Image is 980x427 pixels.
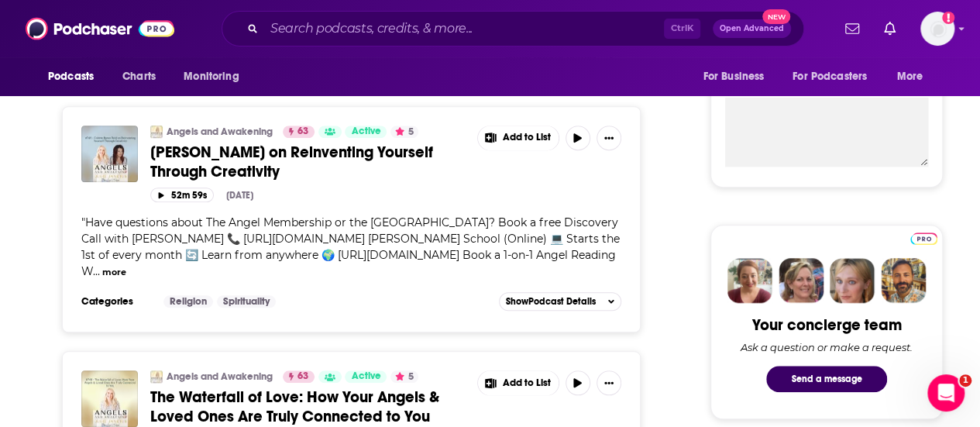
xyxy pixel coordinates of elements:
[897,66,923,88] span: More
[920,12,954,46] span: Logged in as LBraverman
[217,295,276,308] a: Spirituality
[173,62,259,91] button: open menu
[478,370,559,395] button: Show More Button
[150,126,163,138] img: Angels and Awakening
[664,19,700,39] span: Ctrl K
[184,66,239,88] span: Monitoring
[503,132,551,143] span: Add to List
[713,19,791,38] button: Open AdvancedNew
[222,11,804,46] div: Search podcasts, credits, & more...
[752,315,902,335] div: Your concierge team
[283,126,315,138] a: 63
[112,62,165,91] a: Charts
[351,124,380,139] span: Active
[782,62,889,91] button: open menu
[167,126,273,138] a: Angels and Awakening
[81,126,138,182] img: Colette Baron-Reid on Reinventing Yourself Through Creativity
[150,143,433,181] span: [PERSON_NAME] on Reinventing Yourself Through Creativity
[150,143,466,181] a: [PERSON_NAME] on Reinventing Yourself Through Creativity
[910,232,937,245] img: Podchaser Pro
[150,387,439,426] span: The Waterfall of Love: How Your Angels & Loved Ones Are Truly Connected to You
[597,370,621,395] button: Show More Button
[226,190,253,201] div: [DATE]
[779,258,824,303] img: Barbara Profile
[839,15,865,42] a: Show notifications dropdown
[692,62,783,91] button: open menu
[297,124,308,139] span: 63
[597,126,621,150] button: Show More Button
[762,9,790,24] span: New
[351,369,380,384] span: Active
[102,266,126,279] button: more
[37,62,114,91] button: open menu
[830,258,875,303] img: Jules Profile
[26,14,174,43] img: Podchaser - Follow, Share and Rate Podcasts
[720,25,784,33] span: Open Advanced
[886,62,943,91] button: open menu
[390,126,418,138] button: 5
[878,15,902,42] a: Show notifications dropdown
[264,16,664,41] input: Search podcasts, credits, & more...
[122,66,156,88] span: Charts
[959,374,971,387] span: 1
[297,369,308,384] span: 63
[163,295,213,308] a: Religion
[741,341,913,353] div: Ask a question or make a request.
[345,370,387,383] a: Active
[910,230,937,245] a: Pro website
[345,126,387,138] a: Active
[793,66,867,88] span: For Podcasters
[48,66,94,88] span: Podcasts
[503,377,551,389] span: Add to List
[766,366,887,392] button: Send a message
[167,370,273,383] a: Angels and Awakening
[927,374,965,412] iframe: Intercom live chat
[150,370,163,383] img: Angels and Awakening
[499,292,621,311] button: ShowPodcast Details
[150,188,214,202] button: 52m 59s
[81,295,151,308] h3: Categories
[283,370,315,383] a: 63
[93,264,100,278] span: ...
[881,258,926,303] img: Jon Profile
[942,12,954,24] svg: Add a profile image
[81,215,620,278] span: Have questions about The Angel Membership or the [GEOGRAPHIC_DATA]? Book a free Discovery Call wi...
[81,370,138,427] img: The Waterfall of Love: How Your Angels & Loved Ones Are Truly Connected to You
[703,66,764,88] span: For Business
[920,12,954,46] img: User Profile
[150,387,466,426] a: The Waterfall of Love: How Your Angels & Loved Ones Are Truly Connected to You
[81,215,620,278] span: "
[920,12,954,46] button: Show profile menu
[727,258,772,303] img: Sydney Profile
[506,296,596,307] span: Show Podcast Details
[390,370,418,383] button: 5
[478,126,559,150] button: Show More Button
